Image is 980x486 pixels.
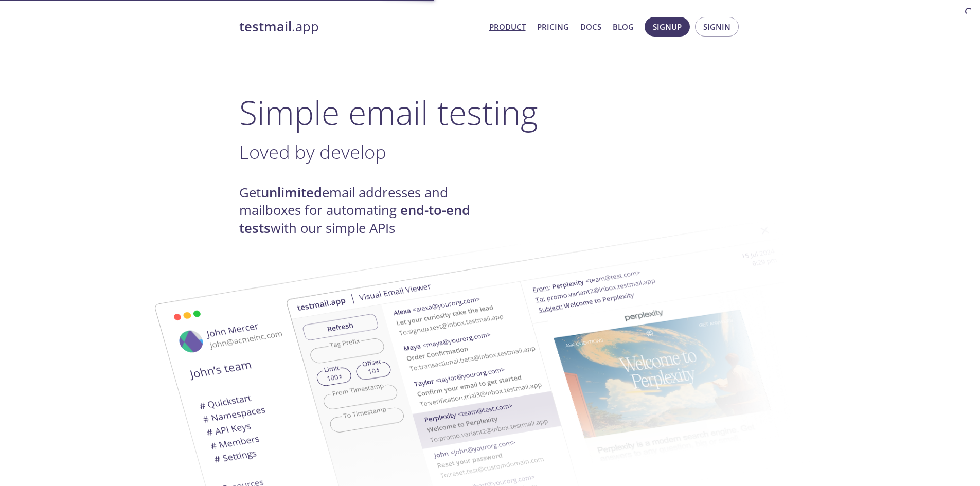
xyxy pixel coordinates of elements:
[239,184,490,237] h4: Get email addresses and mailboxes for automating with our simple APIs
[703,20,730,33] span: Signin
[239,201,470,237] strong: end-to-end tests
[239,93,741,132] h1: Simple email testing
[489,20,526,33] a: Product
[645,17,690,37] button: Signup
[695,17,739,37] button: Signin
[239,139,386,165] span: Loved by develop
[239,17,292,35] strong: testmail
[537,20,569,33] a: Pricing
[261,184,322,202] strong: unlimited
[613,20,634,33] a: Blog
[580,20,601,33] a: Docs
[653,20,682,33] span: Signup
[239,18,481,35] a: testmail.app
